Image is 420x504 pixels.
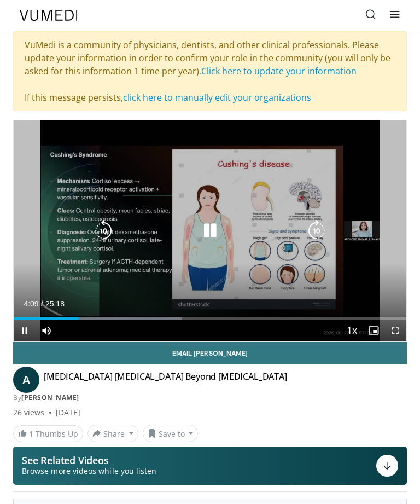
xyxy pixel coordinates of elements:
[143,425,199,442] button: Save to
[363,320,384,341] button: Enable picture-in-picture mode
[44,371,287,389] h4: [MEDICAL_DATA] [MEDICAL_DATA] Beyond [MEDICAL_DATA]
[36,320,57,341] button: Mute
[123,91,311,103] a: click here to manually edit your organizations
[24,299,38,308] span: 4:09
[29,428,33,439] span: 1
[20,10,78,21] img: VuMedi Logo
[384,320,406,341] button: Fullscreen
[13,31,407,111] div: VuMedi is a community of physicians, dentists, and other clinical professionals. Please update yo...
[201,65,357,77] a: Click here to update your information
[341,320,363,341] button: Playback Rate
[13,407,45,418] span: 26 views
[21,393,79,402] a: [PERSON_NAME]
[14,317,406,320] div: Progress Bar
[22,466,156,477] span: Browse more videos while you listen
[22,455,156,466] p: See Related Videos
[14,120,406,341] video-js: Video Player
[13,393,407,403] div: By
[45,299,65,308] span: 25:18
[41,299,43,308] span: /
[56,407,80,418] div: [DATE]
[14,320,36,341] button: Pause
[13,342,407,364] a: Email [PERSON_NAME]
[13,367,39,393] a: A
[87,425,138,442] button: Share
[13,425,83,442] a: 1 Thumbs Up
[13,447,407,485] button: See Related Videos Browse more videos while you listen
